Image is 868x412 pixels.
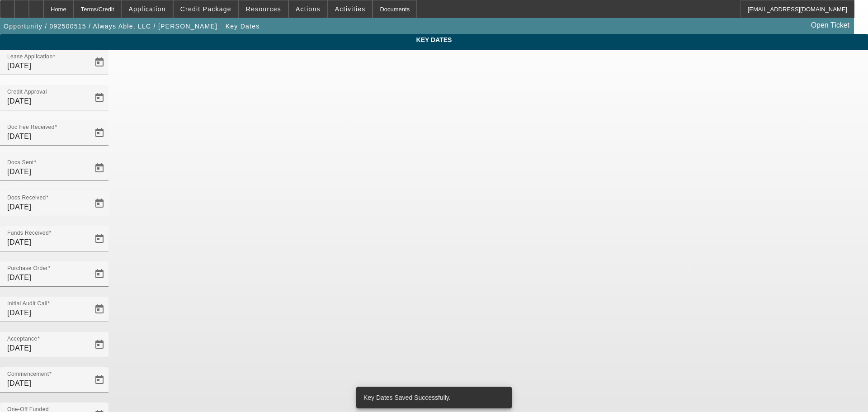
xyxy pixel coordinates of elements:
mat-label: Lease Application [7,54,52,60]
button: Activities [328,0,373,18]
span: Key Dates [7,36,861,43]
span: Actions [296,5,321,13]
mat-label: Docs Received [7,195,46,201]
button: Open calendar [90,265,108,283]
span: Credit Package [180,5,231,13]
mat-label: Docs Sent [7,160,34,166]
button: Key Dates [223,18,262,34]
span: Resources [246,5,281,13]
button: Actions [289,0,327,18]
button: Open calendar [90,89,108,107]
button: Open calendar [90,194,108,213]
span: Key Dates [226,23,260,30]
button: Open calendar [90,371,108,389]
button: Open calendar [90,159,108,177]
button: Resources [239,0,288,18]
mat-label: Initial Audit Call [7,301,47,307]
button: Open calendar [90,230,108,248]
button: Open calendar [90,124,108,142]
mat-label: Doc Fee Received [7,124,55,130]
span: Activities [335,5,366,13]
button: Application [122,0,172,18]
mat-label: Commencement [7,371,49,377]
div: Key Dates Saved Successfully. [356,387,508,408]
mat-label: Funds Received [7,230,49,236]
a: Open Ticket [807,18,853,33]
button: Credit Package [174,0,238,18]
mat-label: Credit Approval [7,89,47,95]
mat-label: Purchase Order [7,265,48,271]
span: Application [128,5,165,13]
button: Open calendar [90,336,108,354]
button: Open calendar [90,53,108,71]
mat-label: Acceptance [7,336,37,342]
span: Opportunity / 092500515 / Always Able, LLC / [PERSON_NAME] [4,23,217,30]
button: Open calendar [90,300,108,318]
